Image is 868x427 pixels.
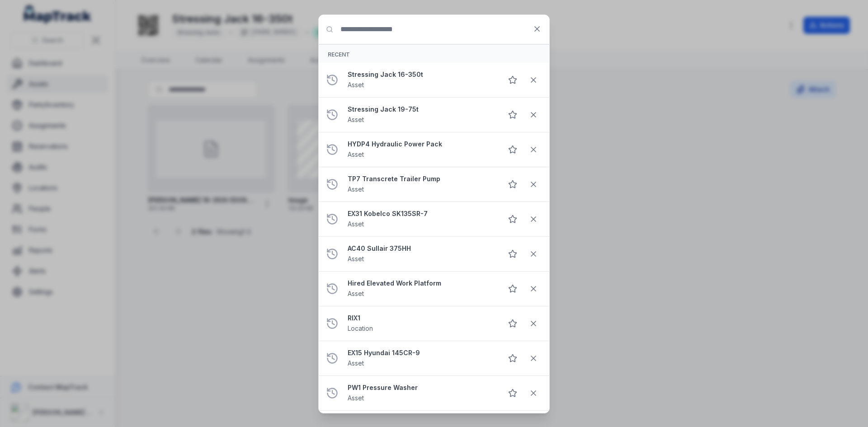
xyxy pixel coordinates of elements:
span: Asset [348,290,364,297]
strong: Hired Elevated Work Platform [348,279,495,288]
span: Asset [348,394,364,402]
a: EX31 Kobelco SK135SR-7Asset [348,209,495,229]
strong: AC40 Sullair 375HH [348,244,495,253]
strong: Stressing Jack 16-350t [348,70,495,79]
span: Recent [328,51,350,58]
strong: Stressing Jack 19-75t [348,105,495,114]
span: Asset [348,150,364,158]
a: PW1 Pressure WasherAsset [348,383,495,403]
span: Asset [348,116,364,123]
strong: EX31 Kobelco SK135SR-7 [348,209,495,218]
strong: RIX1 [348,314,495,323]
a: AC40 Sullair 375HHAsset [348,244,495,264]
strong: TP7 Transcrete Trailer Pump [348,174,495,183]
strong: PW1 Pressure Washer [348,383,495,392]
span: Asset [348,81,364,89]
a: RIX1Location [348,314,495,333]
span: Asset [348,220,364,228]
span: Asset [348,185,364,193]
span: Location [348,324,373,332]
strong: EX15 Hyundai 145CR-9 [348,348,495,357]
a: Hired Elevated Work PlatformAsset [348,279,495,299]
a: HYDP4 Hydraulic Power PackAsset [348,140,495,160]
span: Asset [348,359,364,367]
a: Stressing Jack 16-350tAsset [348,70,495,90]
a: Stressing Jack 19-75tAsset [348,105,495,125]
a: TP7 Transcrete Trailer PumpAsset [348,174,495,194]
strong: HYDP4 Hydraulic Power Pack [348,140,495,149]
a: EX15 Hyundai 145CR-9Asset [348,348,495,368]
span: Asset [348,255,364,263]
